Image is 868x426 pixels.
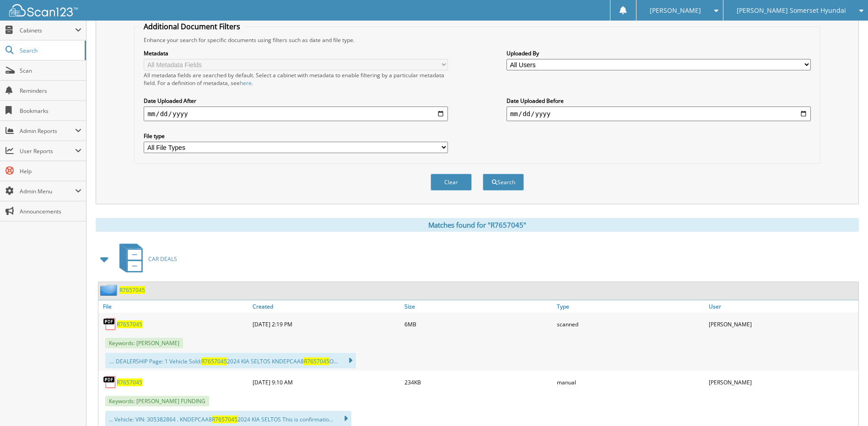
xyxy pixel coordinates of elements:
a: here [240,79,252,87]
div: [PERSON_NAME] [706,315,858,333]
span: Scan [20,67,81,75]
div: Enhance your search for specific documents using filters such as date and file type. [139,36,815,44]
input: end [507,106,811,121]
a: R7657045 [117,320,142,328]
input: start [144,106,448,121]
a: User [706,300,858,313]
a: File [98,300,250,313]
button: Clear [431,174,472,191]
a: Created [250,300,402,313]
span: User Reports [20,147,75,155]
div: Matches found for "R7657045" [96,218,859,232]
span: Bookmarks [20,107,81,115]
span: [PERSON_NAME] [650,8,701,13]
a: R7657045 [119,286,145,294]
img: scan123-logo-white.svg [9,4,78,16]
div: scanned [555,315,706,333]
iframe: Chat Widget [822,382,868,426]
span: Help [20,167,81,175]
div: .... DEALERSHIP Page: 1 Vehicle Sold: 2024 KIA SELTOS KNDEPCAA8 O... [105,353,356,368]
legend: Additional Document Filters [139,21,245,32]
img: folder2.png [100,284,119,296]
div: All metadata fields are searched by default. Select a cabinet with metadata to enable filtering b... [144,71,448,87]
span: [PERSON_NAME] Somerset Hyundai [737,8,846,13]
a: R7657045 [117,378,142,386]
span: Keywords: [PERSON_NAME] FUNDING [105,396,209,406]
span: Keywords: [PERSON_NAME] [105,338,183,348]
span: R7657045 [212,415,237,423]
label: Date Uploaded Before [507,97,811,105]
div: manual [555,373,706,391]
span: Admin Menu [20,187,75,195]
label: Date Uploaded After [144,97,448,105]
label: File type [144,132,448,140]
img: PDF.png [103,317,117,331]
a: CAR DEALS [114,241,177,277]
button: Search [483,174,524,191]
a: Type [555,300,706,313]
span: Cabinets [20,27,75,34]
span: Admin Reports [20,127,75,135]
span: Reminders [20,87,81,95]
div: [DATE] 9:10 AM [250,373,402,391]
a: Size [402,300,554,313]
div: [DATE] 2:19 PM [250,315,402,333]
div: 6MB [402,315,554,333]
span: Announcements [20,208,81,215]
span: R7657045 [201,357,227,365]
div: [PERSON_NAME] [706,373,858,391]
span: R7657045 [304,357,329,365]
span: CAR DEALS [148,255,177,263]
label: Uploaded By [507,49,811,57]
img: PDF.png [103,375,117,389]
span: Search [20,47,80,54]
div: 234KB [402,373,554,391]
label: Metadata [144,49,448,57]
